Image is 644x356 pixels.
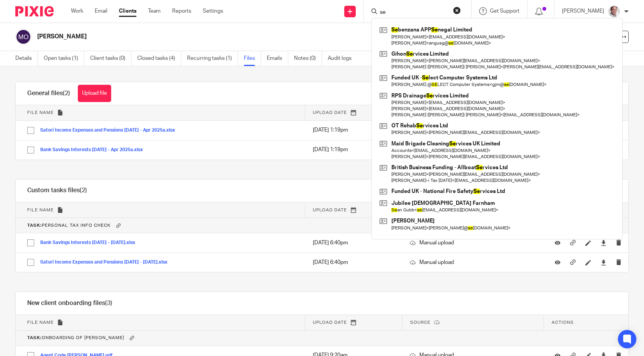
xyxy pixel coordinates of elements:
[562,7,604,15] p: [PERSON_NAME]
[27,186,87,194] h1: Custom tasks files
[119,7,136,15] a: Clients
[328,51,357,66] a: Audit logs
[490,8,519,14] span: Get Support
[71,7,83,15] a: Work
[40,240,141,246] button: Bank Savings Interests [DATE] - [DATE].xlsx
[410,259,536,266] p: Manual upload
[23,143,38,157] input: Select
[187,51,238,66] a: Recurring tasks (1)
[40,260,173,265] button: Satori Income Expenses and Pensions [DATE] - [DATE].xlsx
[313,239,395,247] p: [DATE] 6:40pm
[27,223,111,227] span: Personal Tax Info Check
[453,7,461,14] button: Clear
[78,85,111,102] button: Upload file
[148,7,161,15] a: Team
[244,51,261,66] a: Files
[379,9,448,16] input: Search
[313,320,347,325] span: Upload date
[23,236,38,250] input: Select
[608,5,620,18] img: Munro%20Partners-3202.jpg
[15,6,54,16] img: Pixie
[313,259,395,266] p: [DATE] 6:40pm
[601,259,606,266] a: Download
[90,51,131,66] a: Client tasks (0)
[27,110,54,115] span: File name
[27,336,124,340] span: Onboarding of [PERSON_NAME]
[601,239,606,247] a: Download
[15,51,38,66] a: Details
[267,51,288,66] a: Emails
[410,239,536,247] p: Manual upload
[552,320,574,325] span: Actions
[410,320,430,325] span: Source
[27,208,54,212] span: File name
[27,336,42,340] b: Task:
[105,300,112,306] span: (3)
[23,255,38,270] input: Select
[15,29,31,45] img: svg%3E
[80,187,87,193] span: (2)
[44,51,84,66] a: Open tasks (1)
[313,110,347,115] span: Upload date
[27,223,42,227] b: Task:
[294,51,322,66] a: Notes (0)
[137,51,181,66] a: Closed tasks (4)
[40,147,149,153] button: Bank Savings Interests [DATE] - Apr 2025a.xlsx
[37,33,427,41] h2: [PERSON_NAME]
[313,146,395,153] p: [DATE] 1:19pm
[23,123,38,138] input: Select
[313,208,347,212] span: Upload date
[27,89,70,97] h1: General files
[40,128,181,133] button: Satori Income Expenses and Pensions [DATE] - Apr 2025a.xlsx
[27,299,112,307] h1: New client onboarding files
[203,7,223,15] a: Settings
[95,7,107,15] a: Email
[27,320,54,325] span: File name
[63,90,70,96] span: (2)
[172,7,191,15] a: Reports
[313,126,395,134] p: [DATE] 1:19pm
